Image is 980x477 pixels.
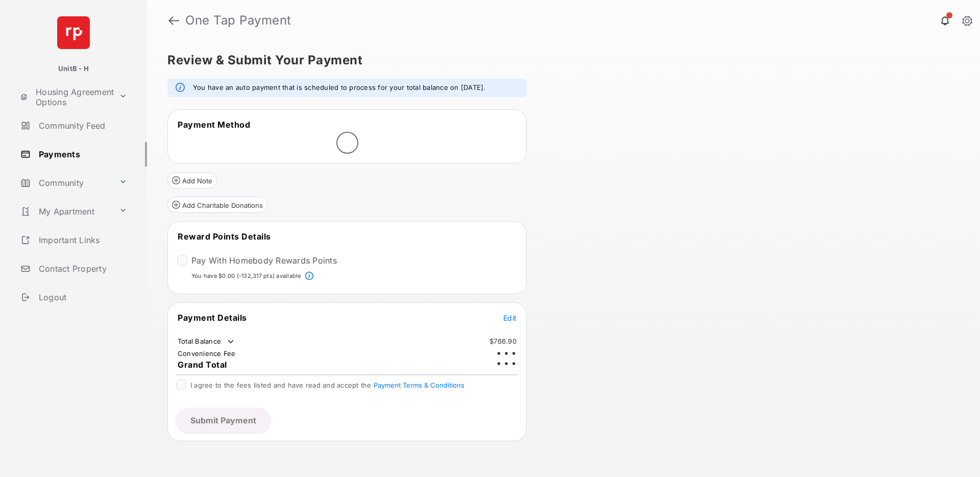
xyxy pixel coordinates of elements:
button: Add Note [167,172,217,188]
a: Community Feed [16,113,147,138]
em: You have an auto payment that is scheduled to process for your total balance on [DATE]. [193,83,486,93]
td: Total Balance [177,337,236,347]
a: Payments [16,142,147,166]
span: Payment Method [178,120,250,130]
a: Logout [16,285,147,309]
a: Community [16,171,115,195]
td: Convenience Fee [177,349,236,358]
a: Important Links [16,228,131,252]
img: svg+xml;base64,PHN2ZyB4bWxucz0iaHR0cDovL3d3dy53My5vcmcvMjAwMC9zdmciIHdpZHRoPSI2NCIgaGVpZ2h0PSI2NC... [57,16,90,49]
a: My Apartment [16,199,115,224]
td: $766.90 [489,337,517,346]
button: Submit Payment [176,408,271,433]
span: Reward Points Details [178,231,271,242]
button: I agree to the fees listed and have read and accept the [374,381,464,389]
a: Housing Agreement Options [16,85,115,109]
h5: Review & Submit Your Payment [167,54,951,66]
p: You have $0.00 (-132,317 pts) available [191,272,301,280]
label: Pay With Homebody Rewards Points [191,255,337,266]
span: Payment Details [178,313,247,323]
strong: One Tap Payment [185,14,291,27]
button: Edit [503,313,517,323]
button: Add Charitable Donations [167,197,267,213]
span: Grand Total [178,360,227,370]
a: Contact Property [16,256,147,281]
p: UnitB - H [58,64,89,74]
span: Edit [503,314,517,322]
span: I agree to the fees listed and have read and accept the [190,381,464,389]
